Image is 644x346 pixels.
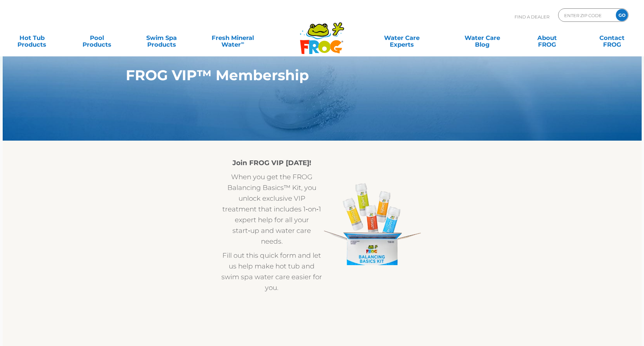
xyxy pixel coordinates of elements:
a: Fresh MineralWater∞ [201,31,264,45]
a: AboutFROG [522,31,572,45]
a: PoolProducts [71,31,122,45]
img: Balancing-Basics-Box-Open [322,174,423,265]
a: ContactFROG [587,31,637,45]
sup: ∞ [241,40,244,45]
p: Find A Dealer [515,8,549,25]
a: Hot TubProducts [7,31,57,45]
p: When you get the FROG Balancing Basics™ Kit, you unlock exclusive VIP treatment that includes 1‑o... [221,171,322,247]
a: Swim SpaProducts [137,31,187,45]
strong: Join FROG VIP [DATE]! [232,159,311,167]
input: Zip Code Form [563,10,609,20]
a: Water CareExperts [361,31,442,45]
img: Frog Products Logo [296,13,348,54]
a: Water CareBlog [457,31,507,45]
p: Fill out this quick form and let us help make hot tub and swim spa water care easier for you. [221,250,322,293]
h1: FROG VIP™ Membership [126,67,363,83]
input: GO [616,9,628,21]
